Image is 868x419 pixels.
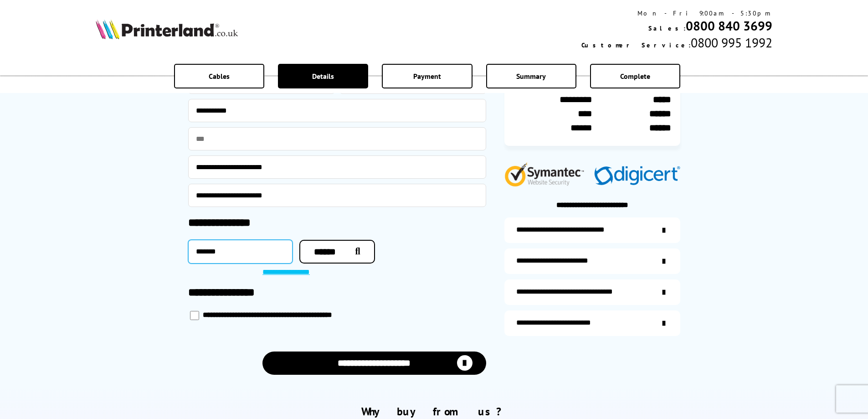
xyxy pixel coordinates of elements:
[686,17,772,34] a: 0800 840 3699
[581,9,772,17] div: Mon - Fri 9:00am - 5:30pm
[620,72,650,81] span: Complete
[209,72,230,81] span: Cables
[504,279,680,305] a: additional-cables
[312,72,334,81] span: Details
[504,217,680,243] a: additional-ink
[96,19,238,39] img: Printerland Logo
[413,72,441,81] span: Payment
[96,404,773,419] h2: Why buy from us?
[648,24,686,32] span: Sales:
[581,41,691,49] span: Customer Service:
[504,310,680,336] a: secure-website
[516,72,546,81] span: Summary
[691,34,772,51] span: 0800 995 1992
[504,248,680,274] a: items-arrive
